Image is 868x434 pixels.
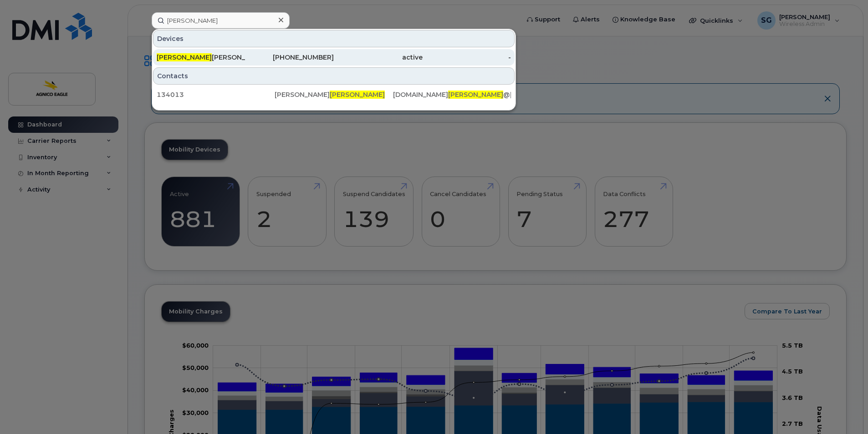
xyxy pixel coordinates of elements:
[245,53,334,62] div: [PHONE_NUMBER]
[153,67,515,85] div: Contacts
[393,90,511,99] div: [DOMAIN_NAME] @[DOMAIN_NAME]
[153,49,515,66] a: [PERSON_NAME][PERSON_NAME][PHONE_NUMBER]active-
[334,53,423,62] div: active
[157,53,245,62] div: [PERSON_NAME]
[153,86,515,103] a: 134013[PERSON_NAME][PERSON_NAME][DOMAIN_NAME][PERSON_NAME]@[DOMAIN_NAME]
[157,90,275,99] div: 134013
[157,53,212,61] span: [PERSON_NAME]
[330,91,385,99] span: [PERSON_NAME]
[448,91,503,99] span: [PERSON_NAME]
[275,90,393,99] div: [PERSON_NAME]
[153,30,515,47] div: Devices
[423,53,511,62] div: -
